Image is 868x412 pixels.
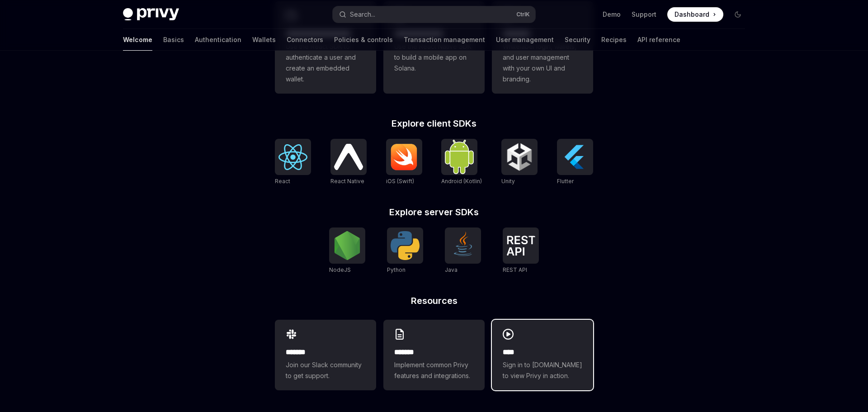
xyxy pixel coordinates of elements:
[252,29,276,51] a: Wallets
[334,144,363,170] img: React Native
[501,178,515,185] span: Unity
[448,231,477,260] img: Java
[123,29,152,51] a: Welcome
[329,227,365,275] a: NodeJSNodeJS
[601,29,627,51] a: Recipes
[333,231,362,260] img: NodeJS
[731,7,745,22] button: Toggle dark mode
[386,178,414,185] span: iOS (Swift)
[557,178,574,185] span: Flutter
[503,266,527,273] span: REST API
[637,29,680,51] a: API reference
[330,139,367,186] a: React NativeReact Native
[557,139,593,186] a: FlutterFlutter
[386,139,422,186] a: iOS (Swift)iOS (Swift)
[387,266,406,273] span: Python
[333,6,535,23] button: Search...CtrlK
[329,266,351,273] span: NodeJS
[350,9,375,20] div: Search...
[195,29,241,51] a: Authentication
[275,178,290,185] span: React
[391,231,420,260] img: Python
[278,144,307,170] img: React
[441,139,482,186] a: Android (Kotlin)Android (Kotlin)
[561,142,590,171] img: Flutter
[275,296,593,305] h2: Resources
[503,227,539,275] a: REST APIREST API
[275,320,376,390] a: **** **Join our Slack community to get support.
[501,139,538,186] a: UnityUnity
[492,320,593,390] a: ****Sign in to [DOMAIN_NAME] to view Privy in action.
[163,29,184,51] a: Basics
[565,29,590,51] a: Security
[445,227,481,275] a: JavaJava
[675,10,709,19] span: Dashboard
[632,10,656,19] a: Support
[505,142,534,171] img: Unity
[445,266,458,273] span: Java
[603,10,621,19] a: Demo
[445,140,474,174] img: Android (Kotlin)
[516,11,530,18] span: Ctrl K
[383,320,485,390] a: **** **Implement common Privy features and integrations.
[334,29,393,51] a: Policies & controls
[441,178,482,185] span: Android (Kotlin)
[503,41,582,85] span: Whitelabel login, wallets, and user management with your own UI and branding.
[667,7,723,22] a: Dashboard
[275,208,593,217] h2: Explore server SDKs
[404,29,485,51] a: Transaction management
[286,41,365,85] span: Use the React SDK to authenticate a user and create an embedded wallet.
[275,139,311,186] a: ReactReact
[394,360,474,381] span: Implement common Privy features and integrations.
[496,29,554,51] a: User management
[123,8,179,21] img: dark logo
[330,178,364,185] span: React Native
[394,41,474,74] span: Use the React Native SDK to build a mobile app on Solana.
[503,360,582,381] span: Sign in to [DOMAIN_NAME] to view Privy in action.
[286,360,365,381] span: Join our Slack community to get support.
[387,227,423,275] a: PythonPython
[506,236,535,256] img: REST API
[390,143,419,170] img: iOS (Swift)
[275,119,593,128] h2: Explore client SDKs
[287,29,323,51] a: Connectors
